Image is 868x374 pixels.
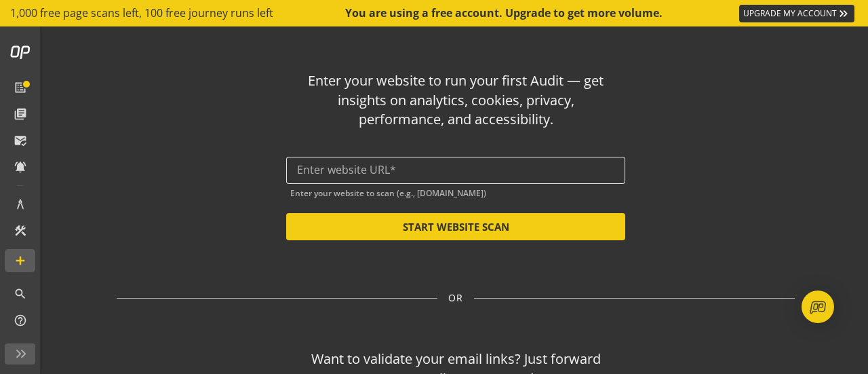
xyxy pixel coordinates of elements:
[14,254,27,267] mat-icon: add
[14,287,27,301] mat-icon: search
[345,5,664,21] div: You are using a free account. Upgrade to get more volume.
[14,160,27,174] mat-icon: notifications_active
[739,5,854,22] a: UPGRADE MY ACCOUNT
[837,7,850,20] mat-icon: keyboard_double_arrow_right
[14,198,27,211] mat-icon: architecture
[448,291,463,305] span: OR
[305,71,607,130] div: Enter your website to run your first Audit — get insights on analytics, cookies, privacy, perform...
[14,314,27,327] mat-icon: help_outline
[10,5,273,21] span: 1,000 free page scans left, 100 free journey runs left
[14,81,27,94] mat-icon: list_alt
[14,134,27,147] mat-icon: mark_email_read
[14,107,27,121] mat-icon: library_books
[14,224,27,238] mat-icon: construction
[297,164,614,176] input: Enter website URL*
[290,185,486,198] mat-hint: Enter your website to scan (e.g., [DOMAIN_NAME])
[802,291,834,323] div: Open Intercom Messenger
[286,213,625,240] button: START WEBSITE SCAN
